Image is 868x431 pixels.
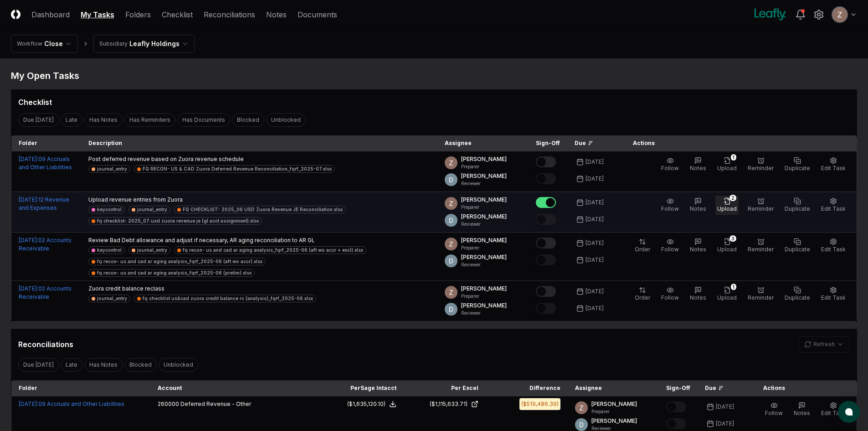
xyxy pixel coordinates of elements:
[88,217,262,225] a: fq checklist- 2025_07 usd zuora revenue je (gl acct assignment).xlsx
[635,246,650,253] span: Order
[88,155,335,163] p: Post deferred revenue based on Zuora revenue schedule
[765,410,783,416] span: Follow
[61,358,82,372] button: Late
[536,286,556,297] button: Mark complete
[746,285,776,304] button: Reminder
[591,400,637,408] p: [PERSON_NAME]
[486,380,568,396] th: Difference
[748,205,774,212] span: Reminder
[19,156,38,162] span: [DATE] :
[18,339,73,350] div: Reconciliations
[666,401,686,412] button: Mark complete
[461,155,507,163] p: [PERSON_NAME]
[756,384,850,392] div: Actions
[143,166,332,172] div: FQ RECON- US & CAD Zuora Deferred Revenue Reconciliation_fqrf_2025-07.xlsx
[11,69,857,82] div: My Open Tasks
[785,165,810,171] span: Duplicate
[19,285,72,300] a: [DATE]:02 Accounts Receivable
[729,235,736,242] div: 3
[19,156,72,171] a: [DATE]:09 Accruals and Other Liabilities
[752,7,788,22] img: Leafly logo
[575,401,588,414] img: ACg8ocKnDsamp5-SE65NkOhq35AnOBarAXdzXQ03o9g231ijNgHgyA=s96-c
[445,173,457,186] img: ACg8ocLeIi4Jlns6Fsr4lO0wQ1XJrFQvF4yUjbLrd1AsCAOmrfa1KQ=s96-c
[461,236,507,244] p: [PERSON_NAME]
[124,358,157,372] button: Blocked
[347,400,385,408] div: ($1,635,120.10)
[591,417,637,425] p: [PERSON_NAME]
[97,247,122,254] div: keycontrol
[661,205,679,212] span: Follow
[18,97,52,108] div: Checklist
[783,285,812,304] button: Duplicate
[162,9,193,20] a: Checklist
[783,155,812,174] button: Duplicate
[445,254,457,267] img: ACg8ocLeIi4Jlns6Fsr4lO0wQ1XJrFQvF4yUjbLrd1AsCAOmrfa1KQ=s96-c
[19,237,72,252] a: [DATE]:02 Accounts Receivable
[688,285,708,304] button: Notes
[97,295,127,302] div: journal_entry
[715,196,739,215] button: 2Upload
[717,165,737,171] span: Upload
[661,165,679,171] span: Follow
[266,113,306,127] button: Unblocked
[174,246,366,254] a: fq recon- us and cad ar aging analysis_fqrf_2025-06 (aft wo accr + excl).xlsx
[586,287,604,296] div: [DATE]
[659,380,698,396] th: Sign-Off
[575,418,588,431] img: ACg8ocLeIi4Jlns6Fsr4lO0wQ1XJrFQvF4yUjbLrd1AsCAOmrfa1KQ=s96-c
[461,310,507,317] p: Reviewer
[785,246,810,253] span: Duplicate
[690,165,706,171] span: Notes
[88,258,266,265] a: fq recon- us and cad ar aging analysis_fqrf_2025-06 (aft wo accr).xlsx
[183,206,343,213] div: FQ CHECKLIST- 2025_06 USD Zuora Revenue JE Reconciliation.xlsx
[715,236,739,255] button: 3Upload
[18,358,59,372] button: Due Today
[819,196,847,215] button: Edit Task
[731,154,736,161] div: 1
[232,113,264,127] button: Blocked
[821,246,846,253] span: Edit Task
[134,165,335,173] a: FQ RECON- US & CAD Zuora Deferred Revenue Reconciliation_fqrf_2025-07.xlsx
[19,237,38,244] span: [DATE] :
[461,253,507,261] p: [PERSON_NAME]
[690,294,706,301] span: Notes
[99,40,128,48] div: Subsidiary
[586,175,604,183] div: [DATE]
[445,286,457,299] img: ACg8ocKnDsamp5-SE65NkOhq35AnOBarAXdzXQ03o9g231ijNgHgyA=s96-c
[404,380,486,396] th: Per Excel
[159,358,198,372] button: Unblocked
[783,196,812,215] button: Duplicate
[411,400,478,408] a: ($1,115,633.71)
[746,155,776,174] button: Reminder
[819,285,847,304] button: Edit Task
[746,236,776,255] button: Reminder
[430,400,467,408] div: ($1,115,633.71)
[61,113,82,127] button: Late
[461,261,507,268] p: Reviewer
[461,163,507,170] p: Preparer
[821,205,846,212] span: Edit Task
[821,165,846,171] span: Edit Task
[31,9,70,20] a: Dashboard
[536,214,556,225] button: Mark complete
[568,380,659,396] th: Assignee
[461,285,507,293] p: [PERSON_NAME]
[832,7,847,22] img: ACg8ocKnDsamp5-SE65NkOhq35AnOBarAXdzXQ03o9g231ijNgHgyA=s96-c
[536,173,556,184] button: Mark complete
[461,204,507,211] p: Preparer
[659,236,681,255] button: Follow
[84,113,123,127] button: Has Notes
[626,139,850,147] div: Actions
[715,155,739,174] button: 1Upload
[705,384,741,392] div: Due
[591,408,637,415] p: Preparer
[688,196,708,215] button: Notes
[586,239,604,247] div: [DATE]
[586,198,604,207] div: [DATE]
[819,236,847,255] button: Edit Task
[298,9,337,20] a: Documents
[633,285,652,304] button: Order
[575,139,611,147] div: Due
[461,301,507,310] p: [PERSON_NAME]
[81,9,114,20] a: My Tasks
[88,285,316,293] p: Zuora credit balance reclass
